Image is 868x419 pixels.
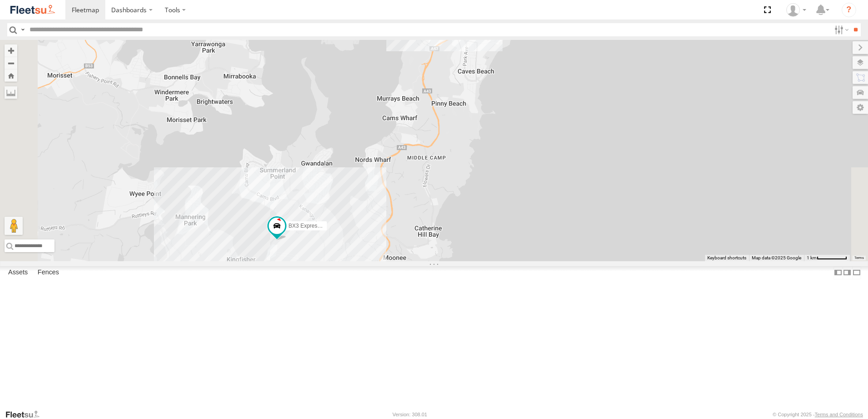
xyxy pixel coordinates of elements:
[807,255,817,260] span: 1 km
[5,217,23,235] button: Drag Pegman onto the map to open Street View
[33,266,64,279] label: Fences
[4,266,32,279] label: Assets
[393,412,427,417] div: Version: 308.01
[19,23,26,36] label: Search Query
[289,223,330,229] span: BX3 Express Ute
[804,255,850,261] button: Map Scale: 1 km per 63 pixels
[773,412,863,417] div: © Copyright 2025 -
[5,44,17,57] button: Zoom in
[854,256,864,260] a: Terms (opens in new tab)
[853,101,868,114] label: Map Settings
[5,57,17,69] button: Zoom out
[707,255,746,261] button: Keyboard shortcuts
[842,3,856,17] i: ?
[783,3,809,17] div: Matt Curtis
[5,410,47,419] a: Visit our Website
[843,266,852,279] label: Dock Summary Table to the Right
[815,412,863,417] a: Terms and Conditions
[5,86,17,99] label: Measure
[9,4,56,16] img: fleetsu-logo-horizontal.svg
[831,23,850,36] label: Search Filter Options
[833,266,843,279] label: Dock Summary Table to the Left
[5,69,17,82] button: Zoom Home
[852,266,861,279] label: Hide Summary Table
[752,255,801,260] span: Map data ©2025 Google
